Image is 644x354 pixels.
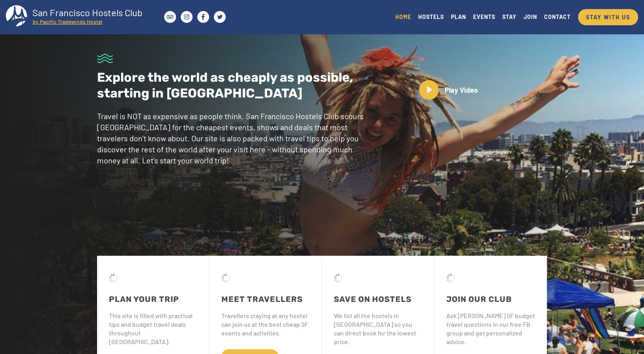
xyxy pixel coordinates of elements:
div: PLAN YOUR TRIP [109,293,197,305]
tspan: San Francisco Hostels Club [32,7,142,18]
a: HOME [392,11,415,22]
a: STAY [499,11,520,22]
tspan: by Pacific Tradewinds Hostel [33,18,102,25]
img: loader-7.gif [221,273,231,283]
div: This site is filled with practical tips and budget travel deals throughout [GEOGRAPHIC_DATA]. [109,311,197,346]
img: loader-7.gif [334,273,343,283]
a: HOSTELS [415,11,447,22]
a: STAY WITH US [578,9,638,25]
div: JOIN OUR CLUB [446,293,535,305]
a: PLAN [447,11,470,22]
div: We list all the hostels in [GEOGRAPHIC_DATA] so you can direct book for the lowest price. [334,311,422,346]
div: MEET TRAVELLERS [221,293,310,305]
a: EVENTS [470,11,499,22]
div: Ask [PERSON_NAME] SF budget travel questions in our free FB group and get personalized advice. [446,311,535,346]
a: San Francisco Hostels Club by Pacific Tradewinds Hostel [6,5,150,29]
div: Travellers staying at any hostel can join us at the best cheap SF events and activities. [221,311,310,337]
p: Play Video [439,85,484,96]
img: loader-7.gif [446,273,456,283]
p: Travel is NOT as expensive as people think. San Francisco Hostels Club scours [GEOGRAPHIC_DATA] f... [97,111,367,166]
p: Explore the world as cheaply as possible, starting in [GEOGRAPHIC_DATA] [97,69,367,101]
a: CONTACT [541,11,574,22]
img: loader-7.gif [109,273,118,283]
a: JOIN [520,11,541,22]
div: SAVE ON HOSTELS [334,293,422,305]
